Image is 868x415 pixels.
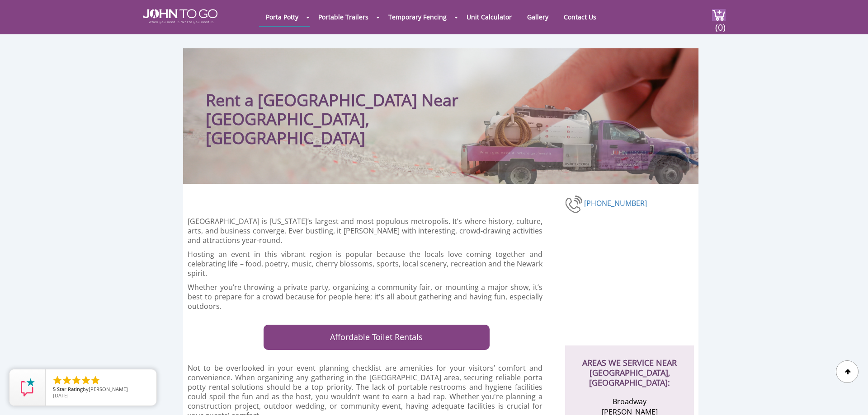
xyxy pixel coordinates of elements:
[188,283,542,311] p: Whether you’re throwing a private party, organizing a community fair, or mounting a major show, i...
[19,378,37,396] img: Review Rating
[460,8,519,26] a: Unit Calculator
[206,66,497,148] h1: Rent a [GEOGRAPHIC_DATA] Near [GEOGRAPHIC_DATA], [GEOGRAPHIC_DATA]
[832,379,868,415] button: Live Chat
[311,8,375,26] a: Portable Trailers
[61,375,72,386] li: 
[188,217,542,245] p: [GEOGRAPHIC_DATA] is [US_STATE]’s largest and most populous metropolis. It’s where history, cultu...
[90,375,101,386] li: 
[382,8,453,26] a: Temporary Fencing
[712,9,726,21] img: cart a
[57,386,83,392] span: Star Rating
[557,8,603,26] a: Contact Us
[143,9,217,23] img: JOHN to go
[53,386,56,392] span: 5
[584,198,647,208] a: [PHONE_NUMBER]
[71,375,82,386] li: 
[450,100,694,184] img: Truck
[53,392,69,399] span: [DATE]
[89,386,128,392] span: [PERSON_NAME]
[53,387,149,393] span: by
[52,375,63,386] li: 
[520,8,555,26] a: Gallery
[585,396,674,407] li: Broadway
[565,194,584,214] img: phone-number
[259,8,305,26] a: Porta Potty
[80,375,91,386] li: 
[188,250,542,278] p: Hosting an event in this vibrant region is popular because the locals love coming together and ce...
[574,345,685,387] h2: AREAS WE SERVICE NEAR [GEOGRAPHIC_DATA], [GEOGRAPHIC_DATA]:
[264,325,490,350] a: Affordable Toilet Rentals
[715,14,726,33] span: (0)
